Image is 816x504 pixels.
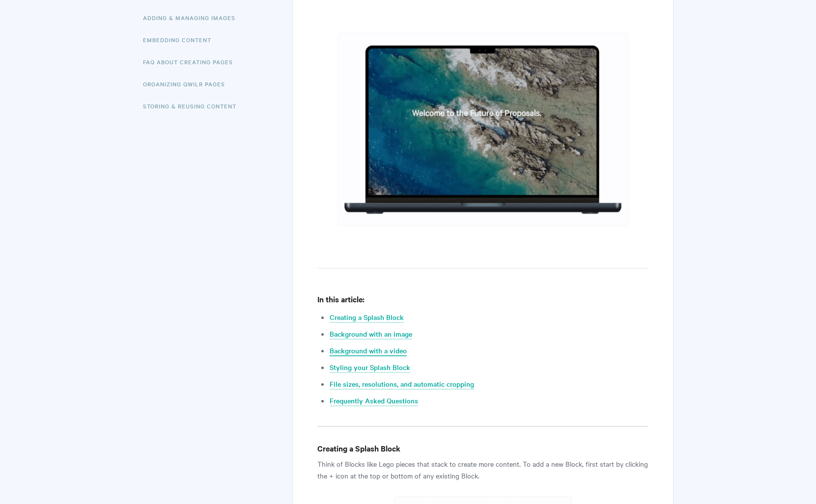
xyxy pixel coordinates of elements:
[317,442,648,454] h4: Creating a Splash Block
[143,8,243,27] a: Adding & Managing Images
[330,396,418,406] a: Frequently Asked Questions
[330,379,474,390] a: File sizes, resolutions, and automatic cropping
[330,345,407,356] a: Background with a video
[330,329,412,340] a: Background with an image
[143,96,244,116] a: Storing & Reusing Content
[330,312,404,323] a: Creating a Splash Block
[330,362,410,373] a: Styling your Splash Block
[143,52,240,72] a: FAQ About Creating Pages
[143,74,232,94] a: Organizing Qwilr Pages
[317,458,648,481] p: Think of Blocks like Lego pieces that stack to create more content. To add a new Block, first sta...
[317,293,648,305] h4: In this article:
[143,30,219,50] a: Embedding Content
